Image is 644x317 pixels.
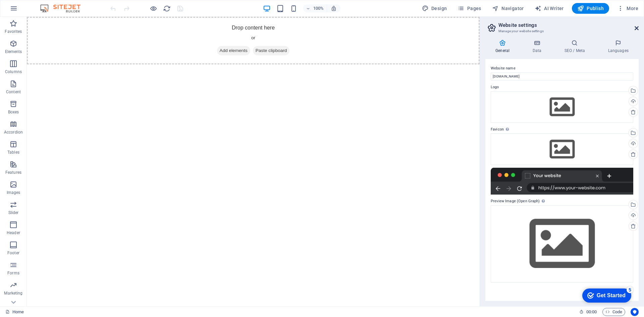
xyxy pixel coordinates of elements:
h4: Languages [598,40,639,54]
label: Logo [491,83,633,91]
div: Select files from the file manager, stock photos, or upload file(s) [491,134,633,165]
h2: Website settings [498,22,639,28]
label: Favicon [491,125,633,134]
input: Name... [491,72,633,81]
div: Select files from the file manager, stock photos, or upload file(s) [491,91,633,123]
label: Preview Image (Open Graph) [491,197,633,205]
div: Select files from the file manager, stock photos, or upload file(s) [491,205,633,282]
h4: SEO / Meta [554,40,598,54]
iframe: To enrich screen reader interactions, please activate Accessibility in Grammarly extension settings [577,285,634,305]
span: Add elements [190,29,223,39]
h4: Data [522,40,554,54]
label: Website name [491,64,633,72]
span: Paste clipboard [226,29,263,39]
h4: General [485,40,522,54]
h3: Manage your website settings [498,28,625,34]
